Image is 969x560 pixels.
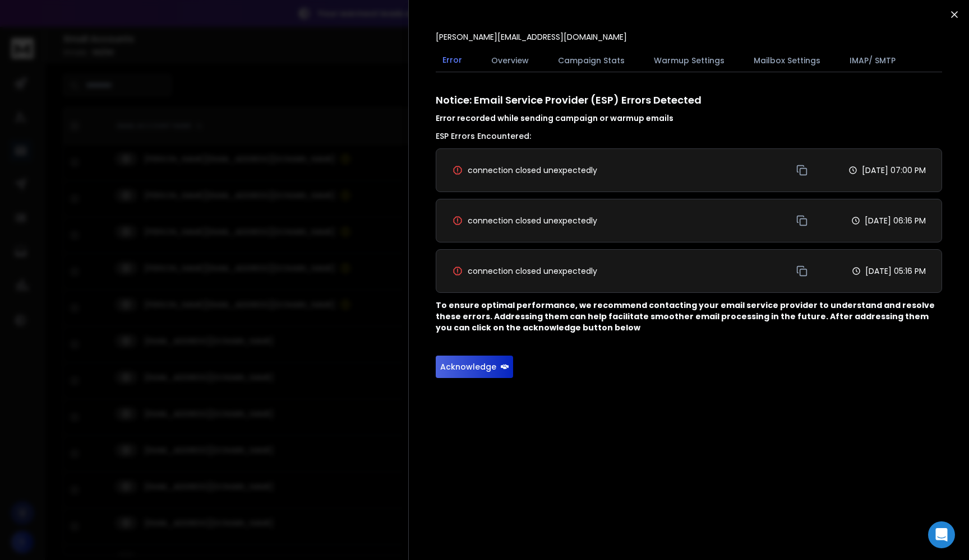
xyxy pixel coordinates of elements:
[436,130,942,142] h3: ESP Errors Encountered:
[484,48,536,73] button: Overview
[436,48,469,73] button: Error
[747,48,827,73] button: Mailbox Settings
[436,356,513,378] button: Acknowledge
[436,92,942,124] h1: Notice: Email Service Provider (ESP) Errors Detected
[436,113,942,124] h4: Error recorded while sending campaign or warmup emails
[468,215,597,226] span: connection closed unexpectedly
[468,265,597,277] span: connection closed unexpectedly
[647,48,731,73] button: Warmup Settings
[436,31,627,43] p: [PERSON_NAME][EMAIL_ADDRESS][DOMAIN_NAME]
[862,165,926,176] p: [DATE] 07:00 PM
[865,265,926,277] p: [DATE] 05:16 PM
[436,300,942,333] p: To ensure optimal performance, we recommend contacting your email service provider to understand ...
[865,215,926,226] p: [DATE] 06:16 PM
[928,521,955,548] div: Open Intercom Messenger
[551,48,631,73] button: Campaign Stats
[468,165,597,176] span: connection closed unexpectedly
[843,48,902,73] button: IMAP/ SMTP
